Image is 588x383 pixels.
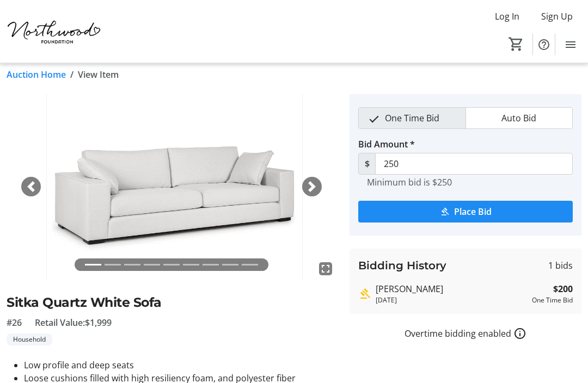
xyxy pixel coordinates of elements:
span: One Time Bid [378,108,446,129]
span: #26 [7,317,22,330]
div: Overtime bidding enabled [350,328,581,341]
button: Sign Up [532,8,581,25]
tr-label-badge: Household [7,334,52,346]
div: [PERSON_NAME] [376,283,528,296]
span: Auto Bid [495,108,543,129]
a: How overtime bidding works for silent auctions [513,328,526,341]
img: Image [7,95,336,280]
h3: Bidding History [358,258,446,274]
span: View Item [78,69,119,82]
label: Bid Amount * [358,138,415,151]
button: Menu [560,34,581,55]
img: Northwood Foundation's Logo [7,4,103,59]
mat-icon: fullscreen [319,263,332,276]
span: 1 bids [548,260,573,273]
button: Place Bid [358,201,573,223]
div: [DATE] [376,296,528,306]
span: Log In [495,10,519,23]
mat-icon: Highest bid [358,288,371,301]
span: Retail Value: $1,999 [35,317,112,330]
span: $ [358,153,376,175]
button: Help [533,34,555,55]
button: Cart [506,34,526,54]
span: / [70,69,73,82]
span: Place Bid [454,206,492,219]
div: One Time Bid [532,296,573,306]
span: Sign Up [541,10,573,23]
li: Low profile and deep seats [24,359,336,372]
a: Auction Home [7,69,66,82]
button: Log In [486,8,528,25]
strong: $200 [553,283,573,296]
h2: Sitka Quartz White Sofa [7,293,336,312]
tr-hint: Minimum bid is $250 [367,177,452,188]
